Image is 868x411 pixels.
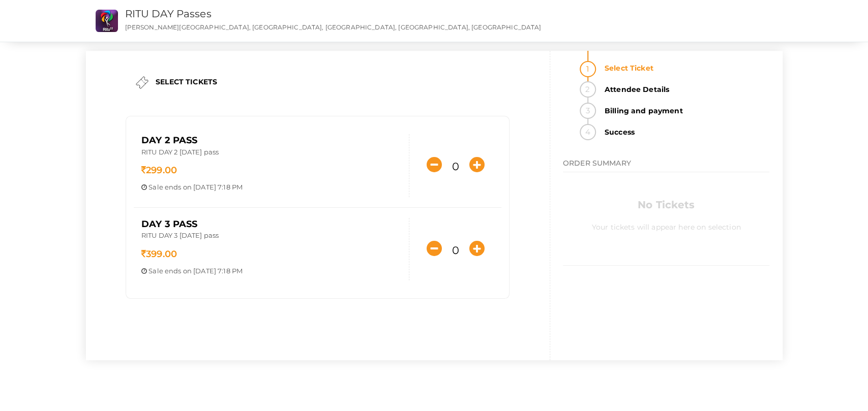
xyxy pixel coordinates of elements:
strong: Attendee Details [598,81,770,98]
span: Sale [148,183,163,191]
p: RITU DAY 3 [DATE] pass [141,231,401,243]
p: ends on [DATE] 7:18 PM [141,266,401,276]
label: Your tickets will appear here on selection [592,214,741,232]
img: N0ZONJMB_small.png [96,10,118,32]
span: 399.00 [141,248,177,260]
b: No Tickets [638,199,695,211]
span: ORDER SUMMARY [563,159,631,168]
img: ticket.png [136,76,148,89]
strong: Select Ticket [598,60,770,76]
span: 299.00 [141,165,177,176]
span: Sale [148,267,163,275]
strong: Success [598,124,770,140]
p: RITU DAY 2 [DATE] pass [141,147,401,160]
span: DAY 3 Pass [141,218,197,230]
span: Day 2 Pass [141,135,197,146]
strong: Billing and payment [598,103,770,119]
label: SELECT TICKETS [156,77,217,87]
p: [PERSON_NAME][GEOGRAPHIC_DATA], [GEOGRAPHIC_DATA], [GEOGRAPHIC_DATA], [GEOGRAPHIC_DATA], [GEOGRAP... [125,23,559,31]
p: ends on [DATE] 7:18 PM [141,182,401,192]
a: RITU DAY Passes [125,8,212,20]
